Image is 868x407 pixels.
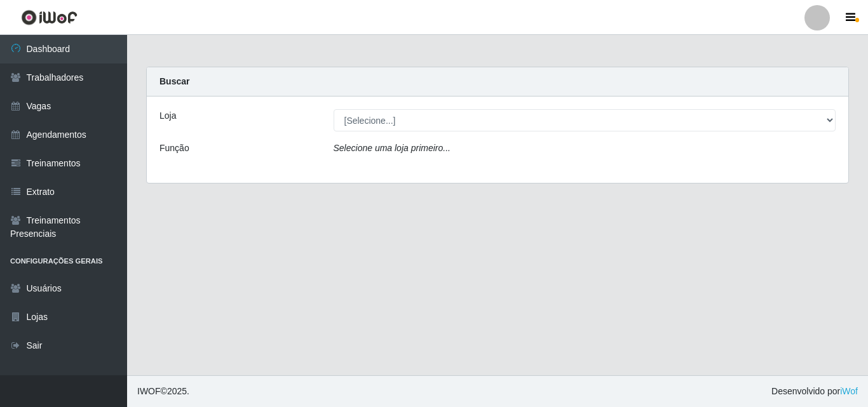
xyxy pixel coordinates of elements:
a: iWof [840,386,858,396]
span: Desenvolvido por [771,385,858,398]
span: IWOF [137,386,161,396]
i: Selecione uma loja primeiro... [334,143,451,153]
strong: Buscar [159,76,189,86]
img: CoreUI Logo [21,10,78,25]
label: Função [159,142,189,155]
label: Loja [159,109,176,123]
span: © 2025 . [137,385,189,398]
